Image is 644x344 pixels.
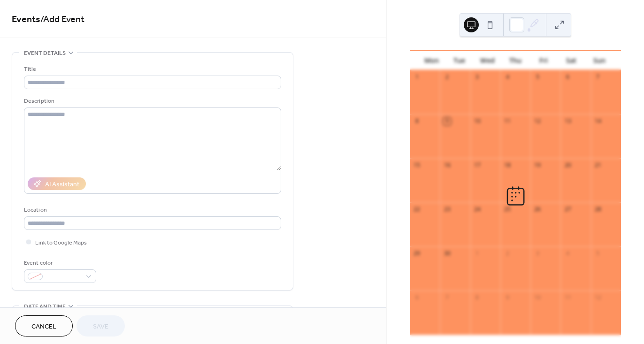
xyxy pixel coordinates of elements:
[534,117,542,125] div: 12
[564,73,572,81] div: 6
[24,96,279,106] div: Description
[24,302,66,312] span: Date and time
[594,73,602,81] div: 7
[443,161,451,169] div: 16
[24,48,66,58] span: Event details
[473,294,481,302] div: 8
[474,51,502,70] div: Wed
[443,206,451,214] div: 23
[594,250,602,258] div: 5
[558,51,586,70] div: Sat
[413,117,421,125] div: 8
[413,73,421,81] div: 1
[413,206,421,214] div: 22
[443,117,451,125] div: 9
[504,294,512,302] div: 9
[564,206,572,214] div: 27
[443,294,451,302] div: 7
[504,250,512,258] div: 2
[24,64,279,74] div: Title
[534,161,542,169] div: 19
[585,51,613,70] div: Sun
[35,238,87,248] span: Link to Google Maps
[413,294,421,302] div: 6
[15,315,73,336] button: Cancel
[473,206,481,214] div: 24
[529,51,558,70] div: Fri
[413,161,421,169] div: 15
[594,206,602,214] div: 28
[473,117,481,125] div: 10
[501,51,529,70] div: Thu
[413,250,421,258] div: 29
[443,250,451,258] div: 30
[473,161,481,169] div: 17
[504,73,512,81] div: 4
[417,51,445,70] div: Mon
[24,205,279,215] div: Location
[564,117,572,125] div: 13
[473,73,481,81] div: 3
[443,73,451,81] div: 2
[473,250,481,258] div: 1
[40,10,84,29] span: / Add Event
[12,10,40,29] a: Events
[594,161,602,169] div: 21
[504,206,512,214] div: 25
[534,250,542,258] div: 3
[504,117,512,125] div: 11
[564,161,572,169] div: 20
[594,117,602,125] div: 14
[564,250,572,258] div: 4
[594,294,602,302] div: 12
[504,161,512,169] div: 18
[534,294,542,302] div: 10
[24,258,94,268] div: Event color
[31,322,56,332] span: Cancel
[534,206,542,214] div: 26
[534,73,542,81] div: 5
[564,294,572,302] div: 11
[445,51,474,70] div: Tue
